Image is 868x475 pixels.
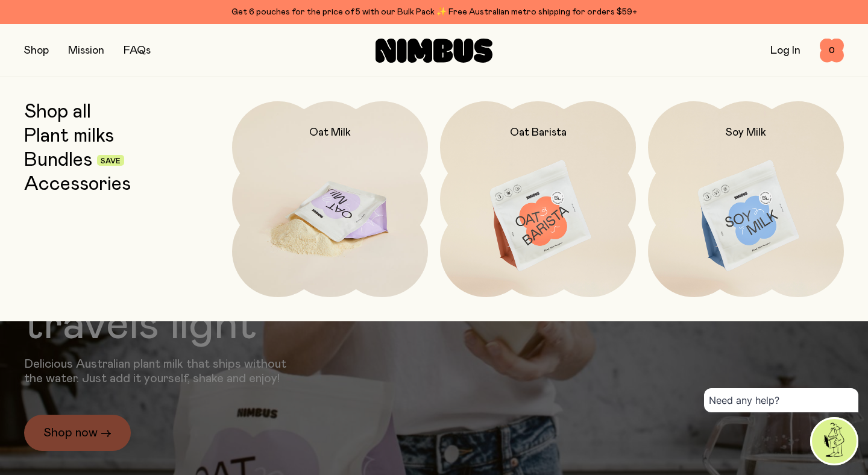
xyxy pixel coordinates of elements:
[68,45,104,56] a: Mission
[510,125,567,140] h2: Oat Barista
[820,39,844,63] button: 0
[309,125,351,140] h2: Oat Milk
[440,101,636,297] a: Oat Barista
[24,101,91,123] a: Shop all
[232,101,428,297] a: Oat Milk
[24,125,114,147] a: Plant milks
[24,5,844,19] div: Get 6 pouches for the price of 5 with our Bulk Pack ✨ Free Australian metro shipping for orders $59+
[124,45,151,56] a: FAQs
[704,388,858,412] div: Need any help?
[726,125,766,140] h2: Soy Milk
[24,174,131,195] a: Accessories
[101,157,121,165] span: Save
[812,419,857,464] img: agent
[770,45,800,56] a: Log In
[24,149,92,171] a: Bundles
[648,101,844,297] a: Soy Milk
